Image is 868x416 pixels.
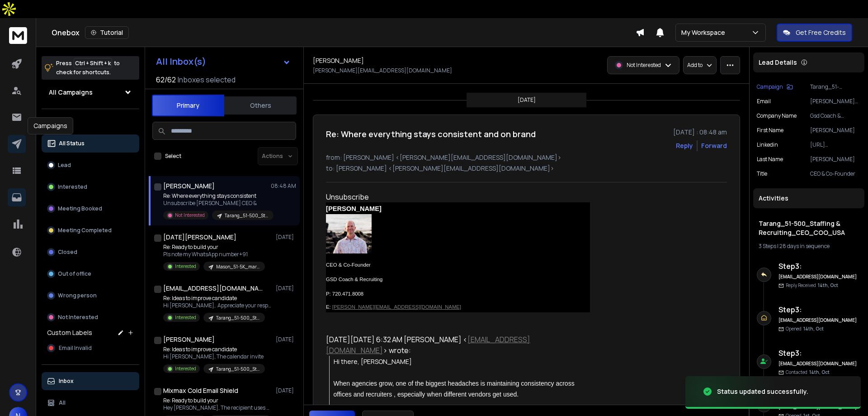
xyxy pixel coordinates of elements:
[759,219,859,237] h1: Tarang_51-500_Staffing & Recruiting_CEO_COO_USA
[225,212,268,219] p: Tarang_51-500_Staffing & Recruiting_CEO_COO_USA
[810,127,861,134] p: [PERSON_NAME]
[58,205,102,212] p: Meeting Booked
[42,394,139,412] button: All
[326,304,331,310] span: E:
[810,156,861,163] p: [PERSON_NAME]
[59,344,92,352] span: Email Invalid
[163,200,272,207] p: Unsubscribe [PERSON_NAME] CEO &
[163,335,215,344] h1: [PERSON_NAME]
[149,53,298,71] button: All Inbox(s)
[42,308,139,326] button: Not Interested
[42,200,139,218] button: Meeting Booked
[326,164,727,173] p: to: [PERSON_NAME] <[PERSON_NAME][EMAIL_ADDRESS][DOMAIN_NAME]>
[163,284,263,293] h1: [EMAIL_ADDRESS][DOMAIN_NAME]
[676,141,693,150] button: Reply
[786,325,824,332] p: Opened
[326,334,590,356] div: [DATE][DATE] 6:32 AM [PERSON_NAME] < > wrote:
[163,192,272,200] p: Re: Where everything stays consistent
[757,170,767,177] p: title
[163,404,272,411] p: Hey [PERSON_NAME], The recipient uses Mixmax
[810,141,861,148] p: [URL][DOMAIN_NAME]
[326,205,382,212] span: [PERSON_NAME]
[778,348,858,359] h6: Step 3 :
[276,336,296,343] p: [DATE]
[216,263,259,270] p: Mason_51-5K_marketing_Palm [GEOGRAPHIC_DATA] [GEOGRAPHIC_DATA]
[627,62,661,69] p: Not Interested
[326,335,530,355] a: [EMAIL_ADDRESS][DOMAIN_NAME]
[757,112,797,120] p: Company Name
[778,261,858,272] h6: Step 3 :
[796,28,846,37] p: Get Free Credits
[777,24,852,42] button: Get Free Credits
[58,183,87,191] p: Interested
[58,227,112,234] p: Meeting Completed
[163,244,265,251] p: Re: Ready to build your
[216,315,259,321] p: Tarang_51-500_Staffing & Recruiting_CEO_COO_USA
[334,357,412,366] span: Hi there, [PERSON_NAME]
[224,96,297,115] button: Others
[42,134,139,153] button: All Status
[518,96,536,104] p: [DATE]
[326,262,371,268] span: CEO & Co-Founder
[152,95,224,116] button: Primary
[163,386,238,395] h1: Mixmax Cold Email Shield
[757,156,783,163] p: Last Name
[334,380,576,398] span: When agencies grow, one of the biggest headaches is maintaining consistency across offices and re...
[810,98,861,105] p: [PERSON_NAME][EMAIL_ADDRESS][DOMAIN_NAME]
[779,242,830,250] span: 28 days in sequence
[42,178,139,196] button: Interested
[163,353,265,360] p: Hi [PERSON_NAME], The calendar invite
[47,328,92,337] h3: Custom Labels
[42,243,139,261] button: Closed
[326,128,536,140] h1: Re: Where everything stays consistent and on brand
[326,153,727,162] p: from: [PERSON_NAME] <[PERSON_NAME][EMAIL_ADDRESS][DOMAIN_NAME]>
[326,191,590,202] div: Unsubscribe
[59,399,66,406] p: All
[778,304,858,315] h6: Step 3 :
[673,128,727,137] p: [DATE] : 08:48 am
[778,317,858,324] h6: [EMAIL_ADDRESS][DOMAIN_NAME]
[49,88,93,97] h1: All Campaigns
[271,182,296,190] p: 08:48 AM
[163,302,272,309] p: Hi [PERSON_NAME], Appreciate your response! I’ve
[803,325,824,332] span: 14th, Oct
[163,182,215,191] h1: [PERSON_NAME]
[42,339,139,357] button: Email Invalid
[313,56,364,65] h1: [PERSON_NAME]
[753,188,864,208] div: Activities
[810,83,861,91] p: Tarang_51-500_Staffing & Recruiting_CEO_COO_USA
[42,83,139,101] button: All Campaigns
[313,67,452,74] p: [PERSON_NAME][EMAIL_ADDRESS][DOMAIN_NAME]
[163,251,265,258] p: Pls note my WhatsApp number+91
[326,277,382,282] span: GSD Coach & Recruiting
[326,214,372,254] img: AD_4nXdK5PdG_ggQor1ce2o0o_K5g3Ti3IH8FzmeyPZ25_YWII6oYGOJpE4ZAh2pRkqSTwfJduOvHmw67lBVxNQBiNRDw2Ac7...
[156,57,206,66] h1: All Inbox(s)
[52,26,636,39] div: Onebox
[778,360,858,367] h6: [EMAIL_ADDRESS][DOMAIN_NAME]
[175,263,196,270] p: Interested
[175,365,196,372] p: Interested
[810,112,861,120] p: Gsd Coach & Recruiting
[178,74,236,85] h3: Inboxes selected
[42,265,139,283] button: Out of office
[687,62,703,69] p: Add to
[58,249,77,256] p: Closed
[786,282,838,289] p: Reply Received
[759,242,776,250] span: 3 Steps
[58,162,71,169] p: Lead
[759,243,859,250] div: |
[701,141,727,150] div: Forward
[175,314,196,321] p: Interested
[42,221,139,239] button: Meeting Completed
[276,387,296,394] p: [DATE]
[778,273,858,280] h6: [EMAIL_ADDRESS][DOMAIN_NAME]
[759,58,797,67] p: Lead Details
[58,314,98,321] p: Not Interested
[28,117,73,134] div: Campaigns
[42,156,139,174] button: Lead
[59,378,74,385] p: Inbox
[163,233,236,242] h1: [DATE][PERSON_NAME]
[56,59,120,77] p: Press to check for shortcuts.
[58,292,97,299] p: Wrong person
[818,282,838,288] span: 14th, Oct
